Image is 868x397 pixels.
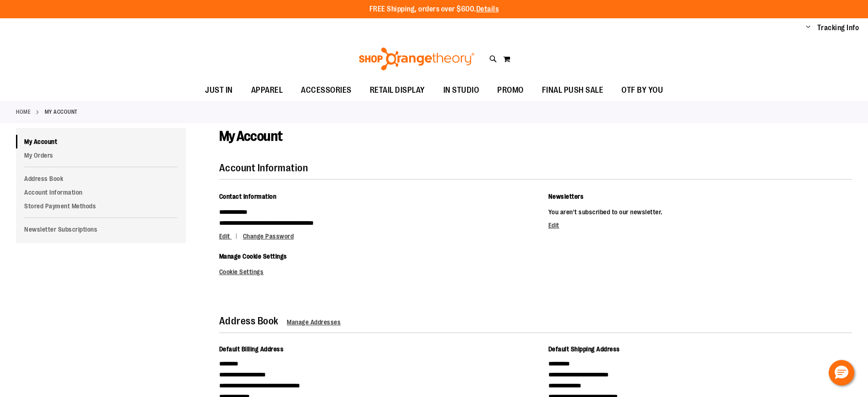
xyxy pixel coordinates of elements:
a: Address Book [16,172,186,185]
a: My Orders [16,148,186,162]
a: Stored Payment Methods [16,199,186,213]
span: ACCESSORIES [301,80,352,101]
span: Newsletters [548,193,584,200]
a: My Account [16,135,186,148]
a: JUST IN [196,80,242,101]
span: JUST IN [205,80,233,101]
span: Manage Cookie Settings [219,253,287,260]
a: APPAREL [242,80,292,101]
strong: Account Information [219,162,308,174]
p: You aren't subscribed to our newsletter. [548,206,852,217]
a: Edit [548,222,559,229]
span: OTF BY YOU [621,80,663,101]
a: Account Information [16,185,186,199]
button: Hello, have a question? Let’s chat. [829,360,854,386]
a: PROMO [488,80,533,101]
span: Default Billing Address [219,345,284,353]
span: Default Shipping Address [548,345,620,353]
strong: My Account [45,108,78,116]
a: Change Password [243,233,294,240]
a: Details [476,5,499,13]
a: Cookie Settings [219,268,264,275]
img: Shop Orangetheory [358,48,476,70]
strong: Address Book [219,315,279,327]
a: Tracking Info [817,23,859,33]
a: Manage Addresses [287,318,341,326]
a: OTF BY YOU [612,80,672,101]
a: RETAIL DISPLAY [361,80,434,101]
a: FINAL PUSH SALE [533,80,613,101]
button: Account menu [806,23,810,32]
a: Newsletter Subscriptions [16,222,186,236]
a: IN STUDIO [434,80,489,101]
span: FINAL PUSH SALE [542,80,604,101]
span: Contact Information [219,193,277,200]
a: Home [16,108,31,116]
a: ACCESSORIES [292,80,361,101]
span: Edit [219,233,230,240]
span: APPAREL [251,80,283,101]
span: IN STUDIO [443,80,479,101]
a: Edit [219,233,242,240]
span: PROMO [497,80,524,101]
p: FREE Shipping, orders over $600. [369,4,499,15]
span: RETAIL DISPLAY [370,80,425,101]
span: My Account [219,128,283,144]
